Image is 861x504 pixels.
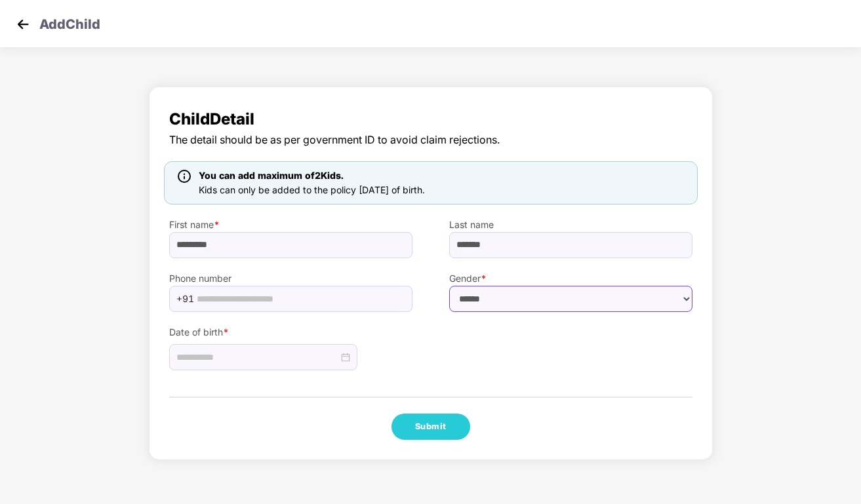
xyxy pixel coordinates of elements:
[449,271,692,286] label: Gender
[176,289,194,309] span: +91
[449,218,692,232] label: Last name
[169,107,692,132] span: Child Detail
[13,14,33,34] img: svg+xml;base64,PHN2ZyB4bWxucz0iaHR0cDovL3d3dy53My5vcmcvMjAwMC9zdmciIHdpZHRoPSIzMCIgaGVpZ2h0PSIzMC...
[199,184,425,195] span: Kids can only be added to the policy [DATE] of birth.
[169,132,692,148] span: The detail should be as per government ID to avoid claim rejections.
[391,414,470,440] button: Submit
[178,170,191,183] img: icon
[199,170,344,181] span: You can add maximum of 2 Kids.
[39,14,100,30] p: Add Child
[169,325,412,339] label: Date of birth
[169,218,412,232] label: First name
[169,271,412,286] label: Phone number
